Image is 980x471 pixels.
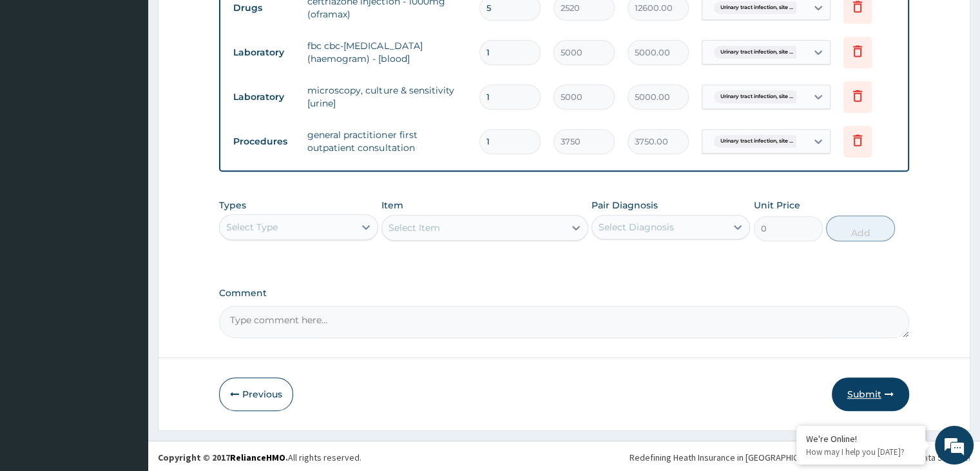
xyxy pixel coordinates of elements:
td: Laboratory [227,41,301,65]
button: Submit [832,377,909,411]
div: Chat with us now [67,72,216,89]
td: Laboratory [227,85,301,109]
span: Urinary tract infection, site ... [714,1,800,14]
td: general practitioner first outpatient consultation [301,122,472,161]
button: Previous [219,377,293,411]
label: Unit Price [754,199,800,212]
strong: Copyright © 2017 . [158,452,288,463]
td: microscopy, culture & sensitivity [urine] [301,77,472,116]
div: Select Type [226,221,278,234]
span: Urinary tract infection, site ... [714,90,800,103]
span: Urinary tract infection, site ... [714,46,800,59]
label: Item [381,199,403,212]
td: Procedures [227,130,301,154]
label: Types [219,200,246,211]
td: fbc cbc-[MEDICAL_DATA] (haemogram) - [blood] [301,33,472,72]
label: Comment [219,288,908,299]
label: Pair Diagnosis [591,199,658,212]
div: Select Diagnosis [599,221,674,234]
textarea: Type your message and hit 'Enter' [6,325,245,370]
span: We're online! [75,149,178,279]
p: How may I help you today? [806,446,916,457]
div: Redefining Heath Insurance in [GEOGRAPHIC_DATA] using Telemedicine and Data Science! [629,451,970,464]
div: We're Online! [806,433,916,445]
span: Urinary tract infection, site ... [714,135,800,148]
div: Minimize live chat window [211,6,242,37]
img: d_794563401_company_1708531726252_794563401 [24,65,52,97]
a: RelianceHMO [230,452,285,463]
button: Add [826,215,895,241]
